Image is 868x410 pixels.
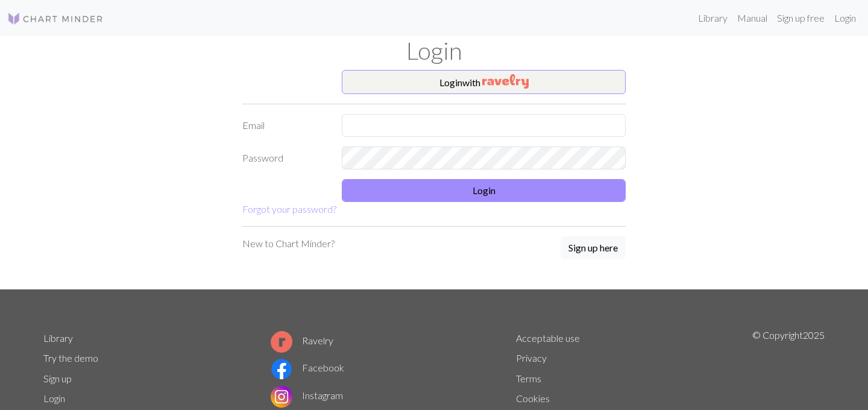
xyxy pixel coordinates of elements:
a: Privacy [516,352,547,364]
img: Ravelry [482,74,529,89]
label: Email [235,114,335,137]
a: Acceptable use [516,332,580,344]
a: Sign up free [772,6,829,30]
a: Library [43,332,73,344]
a: Terms [516,373,541,384]
a: Library [693,6,732,30]
a: Instagram [271,389,343,401]
button: Sign up here [561,236,626,259]
h1: Login [36,36,832,65]
img: Logo [7,11,104,26]
a: Ravelry [271,335,333,346]
a: Login [829,6,861,30]
img: Instagram logo [271,386,292,408]
a: Facebook [271,362,344,373]
a: Login [43,393,65,404]
label: Password [235,147,335,169]
a: Forgot your password? [242,203,336,215]
a: Sign up here [561,236,626,260]
button: Login [342,179,626,202]
a: Try the demo [43,352,98,364]
a: Cookies [516,393,550,404]
button: Loginwith [342,70,626,94]
a: Manual [732,6,772,30]
img: Facebook logo [271,358,292,380]
a: Sign up [43,373,72,384]
p: New to Chart Minder? [242,236,335,251]
img: Ravelry logo [271,331,292,353]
